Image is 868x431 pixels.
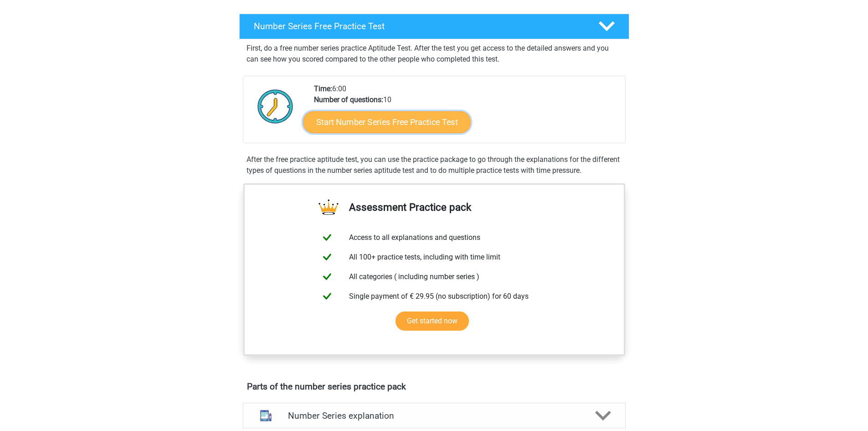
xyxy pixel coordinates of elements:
h4: Number Series Free Practice Test [254,21,584,31]
div: 6:00 10 [307,83,625,143]
a: Start Number Series Free Practice Test [303,111,471,133]
div: After the free practice aptitude test, you can use the practice package to go through the explana... [243,154,626,176]
img: Clock [252,83,298,129]
b: Number of questions: [314,95,383,104]
h4: Number Series explanation [288,410,580,421]
p: First, do a free number series practice Aptitude Test. After the test you get access to the detai... [247,43,622,65]
img: number series explanations [254,404,277,427]
b: Time: [314,84,332,93]
a: Get started now [395,312,469,331]
a: explanations Number Series explanation [239,403,629,428]
a: Number Series Free Practice Test [236,14,633,39]
h4: Parts of the number series practice pack [247,381,621,392]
